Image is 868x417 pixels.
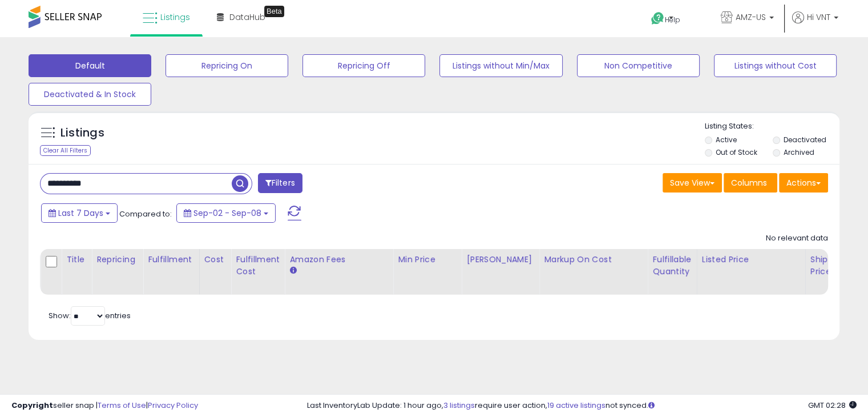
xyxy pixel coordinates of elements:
[792,11,838,37] a: Hi VNT
[160,11,190,23] span: Listings
[148,254,194,266] div: Fulfillment
[714,54,837,77] button: Listings without Cost
[11,400,53,411] strong: Copyright
[11,400,198,411] div: seller snap | |
[651,11,665,26] i: Get Help
[96,254,138,266] div: Repricing
[398,254,457,266] div: Min Price
[779,173,828,193] button: Actions
[40,145,91,156] div: Clear All Filters
[258,173,302,193] button: Filters
[665,15,680,25] span: Help
[716,135,737,145] label: Active
[41,203,118,223] button: Last 7 Days
[148,400,198,411] a: Privacy Policy
[808,400,857,411] span: 2025-09-16 02:28 GMT
[236,254,280,278] div: Fulfillment Cost
[229,11,265,23] span: DataHub
[264,6,284,17] div: Tooltip anchor
[289,266,296,276] small: Amazon Fees.
[176,203,276,223] button: Sep-02 - Sep-08
[702,254,801,266] div: Listed Price
[705,121,839,132] p: Listing States:
[807,11,830,23] span: Hi VNT
[731,177,767,189] span: Columns
[466,254,534,266] div: [PERSON_NAME]
[810,254,833,278] div: Ship Price
[766,233,828,244] div: No relevant data
[307,400,857,411] div: Last InventoryLab Update: 1 hour ago, require user action, not synced.
[663,173,722,193] button: Save View
[724,173,777,193] button: Columns
[439,54,562,77] button: Listings without Min/Max
[577,54,700,77] button: Non Competitive
[539,249,648,295] th: The percentage added to the cost of goods (COGS) that forms the calculator for Min & Max prices.
[652,254,692,278] div: Fulfillable Quantity
[783,147,814,157] label: Archived
[29,83,151,106] button: Deactivated & In Stock
[66,254,87,266] div: Title
[204,254,227,266] div: Cost
[547,400,605,411] a: 19 active listings
[783,135,826,145] label: Deactivated
[165,54,288,77] button: Repricing On
[49,310,131,321] span: Show: entries
[98,400,146,411] a: Terms of Use
[642,3,703,37] a: Help
[119,209,172,219] span: Compared to:
[193,207,261,219] span: Sep-02 - Sep-08
[302,54,425,77] button: Repricing Off
[736,11,766,23] span: AMZ-US
[29,54,151,77] button: Default
[289,254,388,266] div: Amazon Fees
[716,147,757,157] label: Out of Stock
[544,254,643,266] div: Markup on Cost
[60,125,104,141] h5: Listings
[58,207,103,219] span: Last 7 Days
[443,400,475,411] a: 3 listings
